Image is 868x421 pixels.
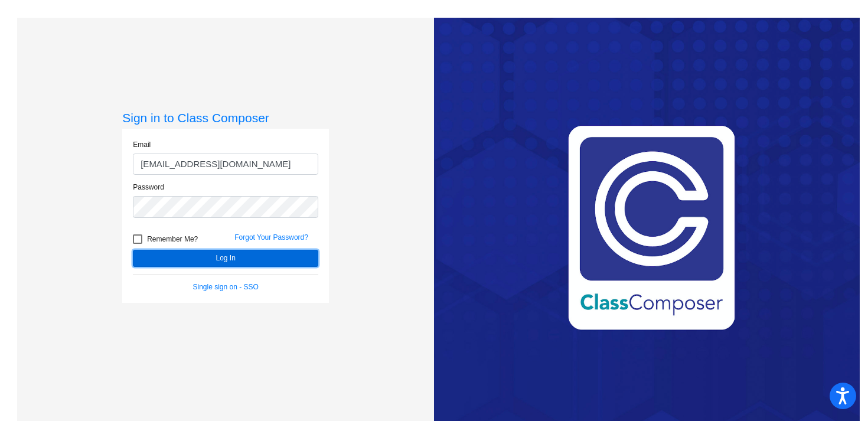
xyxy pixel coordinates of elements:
a: Single sign on - SSO [193,283,259,291]
a: Forgot Your Password? [234,233,308,241]
h3: Sign in to Class Composer [122,110,329,125]
label: Email [133,139,151,150]
span: Remember Me? [147,232,198,246]
button: Log In [133,250,318,267]
label: Password [133,182,164,192]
